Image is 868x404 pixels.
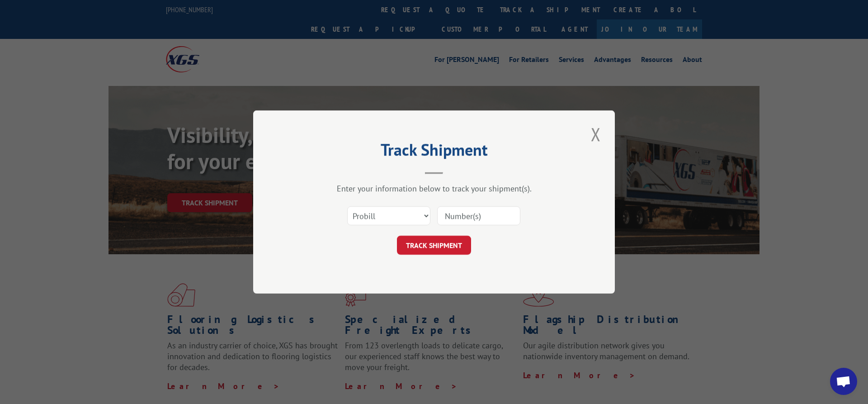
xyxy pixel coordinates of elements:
input: Number(s) [437,206,520,225]
button: Close modal [588,122,604,147]
h2: Track Shipment [298,143,570,161]
div: Enter your information below to track your shipment(s). [298,183,570,194]
button: TRACK SHIPMENT [397,236,471,255]
a: Open chat [830,368,857,395]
